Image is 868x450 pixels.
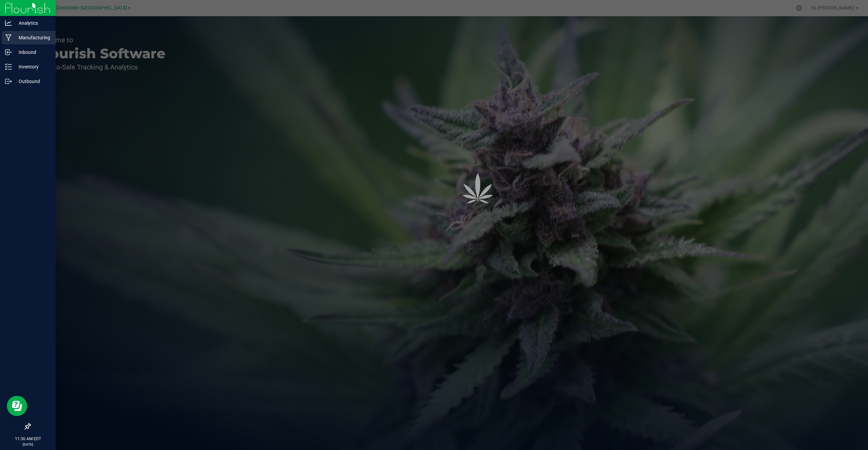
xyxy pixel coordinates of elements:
p: 11:36 AM EDT [3,436,53,442]
p: Outbound [12,77,53,85]
p: Inbound [12,48,53,56]
p: Manufacturing [12,34,53,42]
p: [DATE] [3,442,53,447]
inline-svg: Manufacturing [5,34,12,41]
inline-svg: Analytics [5,20,12,26]
inline-svg: Outbound [5,78,12,85]
p: Analytics [12,19,53,27]
iframe: Resource center [7,396,27,416]
inline-svg: Inbound [5,49,12,56]
p: Inventory [12,63,53,71]
inline-svg: Inventory [5,63,12,70]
